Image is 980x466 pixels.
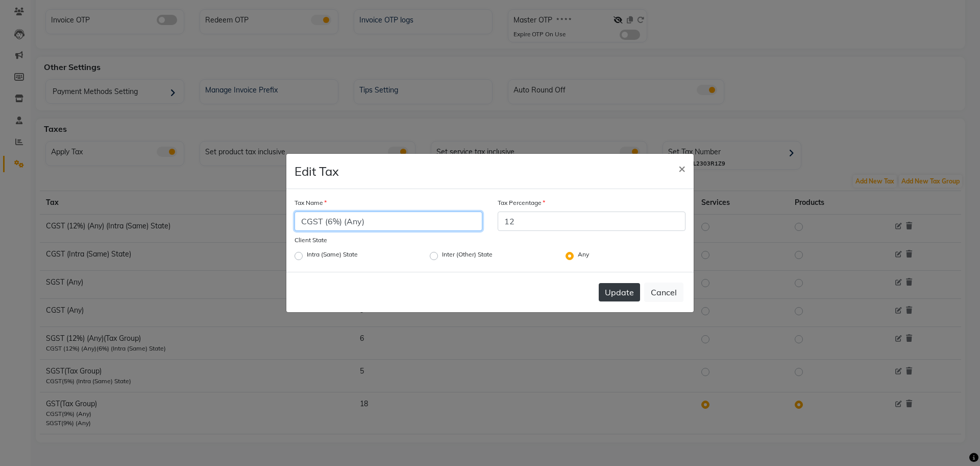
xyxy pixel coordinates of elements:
[295,236,327,245] label: Client State
[307,250,358,262] label: Intra (Same) State
[678,160,685,176] span: ×
[295,198,327,207] label: Tax Name
[498,198,545,207] label: Tax Percentage
[644,283,683,302] button: Cancel
[599,283,640,301] button: Update
[295,162,339,180] h4: Edit Tax
[442,250,493,262] label: Inter (Other) State
[578,250,589,262] label: Any
[670,154,694,182] button: Close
